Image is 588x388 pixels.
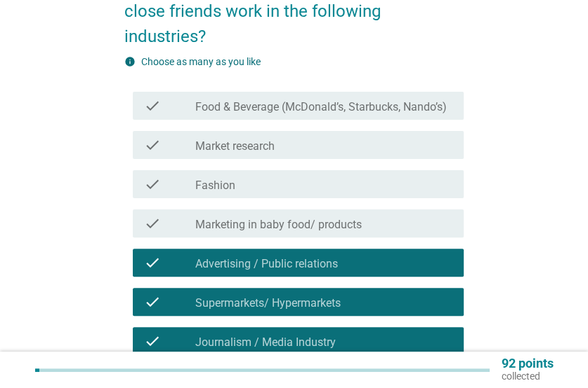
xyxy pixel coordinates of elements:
[501,357,553,370] p: 92 points
[124,56,136,67] i: info
[195,139,275,153] label: Market research
[144,137,161,153] i: check
[144,254,161,271] i: check
[195,335,336,349] label: Journalism / Media Industry
[195,257,338,271] label: Advertising / Public relations
[144,176,161,193] i: check
[195,100,447,114] label: Food & Beverage (McDonald’s, Starbucks, Nando’s)
[144,97,161,114] i: check
[144,333,161,349] i: check
[144,215,161,232] i: check
[501,370,553,382] p: collected
[195,218,362,232] label: Marketing in baby food/ products
[144,293,161,310] i: check
[195,179,235,193] label: Fashion
[195,296,341,310] label: Supermarkets/ Hypermarkets
[141,56,261,67] label: Choose as many as you like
